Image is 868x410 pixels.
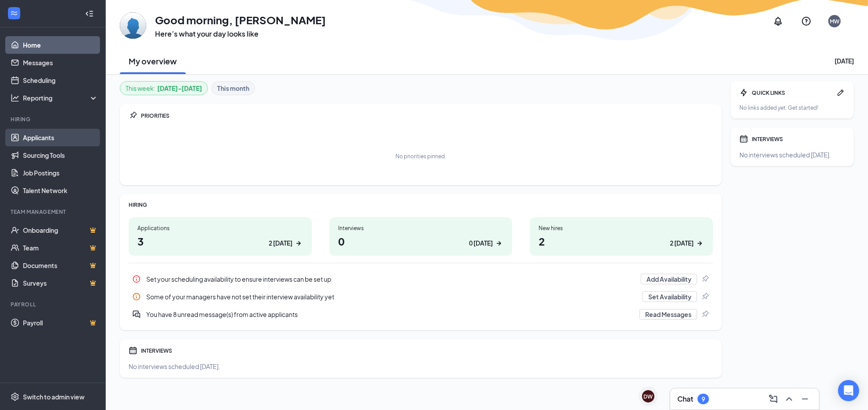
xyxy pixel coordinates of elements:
[129,217,312,256] a: Applications32 [DATE]ArrowRight
[126,83,202,93] div: This week :
[329,217,513,256] a: Interviews00 [DATE]ArrowRight
[23,71,98,89] a: Scheduling
[784,394,794,404] svg: ChevronUp
[23,164,98,182] a: Job Postings
[836,88,845,97] svg: Pen
[739,88,748,97] svg: Bolt
[695,239,704,248] svg: ArrowRight
[539,224,704,232] div: New hires
[800,394,810,404] svg: Minimize
[739,150,845,159] div: No interviews scheduled [DATE].
[701,292,709,301] svg: Pin
[641,274,697,284] button: Add Availability
[835,56,854,65] div: [DATE]
[639,309,697,320] button: Read Messages
[11,116,96,123] div: Hiring
[23,54,98,71] a: Messages
[129,306,713,323] div: You have 8 unread message(s) from active applicants
[338,224,504,232] div: Interviews
[129,111,137,120] svg: Pin
[141,347,713,354] div: INTERVIEWS
[11,392,19,401] svg: Settings
[129,288,713,306] a: InfoSome of your managers have not set their interview availability yetSet AvailabilityPin
[129,56,177,67] h2: My overview
[773,16,783,26] svg: Notifications
[146,275,635,283] div: Set your scheduling availability to ensure interviews can be set up
[141,112,713,119] div: PRIORITIES
[677,394,693,404] h3: Chat
[132,310,141,319] svg: DoubleChatActive
[23,392,85,401] div: Switch to admin view
[23,221,98,239] a: OnboardingCrown
[752,135,845,143] div: INTERVIEWS
[701,275,709,283] svg: Pin
[838,380,859,401] div: Open Intercom Messenger
[830,18,839,25] div: MW
[702,395,705,403] div: 9
[766,392,780,406] button: ComposeMessage
[129,362,713,371] div: No interviews scheduled [DATE].
[137,224,303,232] div: Applications
[530,217,713,256] a: New hires22 [DATE]ArrowRight
[129,201,713,209] div: HIRING
[23,36,98,54] a: Home
[739,104,845,112] div: No links added yet. Get started!
[23,257,98,274] a: DocumentsCrown
[120,12,146,39] img: Matt Woodruff
[11,208,96,216] div: Team Management
[294,239,303,248] svg: ArrowRight
[23,274,98,292] a: SurveysCrown
[752,89,833,97] div: QUICK LINKS
[739,134,748,143] svg: Calendar
[768,394,779,404] svg: ComposeMessage
[23,146,98,164] a: Sourcing Tools
[155,12,326,27] h1: Good morning, [PERSON_NAME]
[495,239,503,248] svg: ArrowRight
[338,234,504,249] h1: 0
[469,239,493,248] div: 0 [DATE]
[132,292,141,301] svg: Info
[801,16,812,26] svg: QuestionInfo
[85,9,94,18] svg: Collapse
[23,129,98,146] a: Applicants
[155,29,326,39] h3: Here’s what your day looks like
[146,292,637,301] div: Some of your managers have not set their interview availability yet
[10,9,18,18] svg: WorkstreamLogo
[137,234,303,249] h1: 3
[129,270,713,288] div: Set your scheduling availability to ensure interviews can be set up
[11,301,96,308] div: Payroll
[11,93,19,102] svg: Analysis
[23,182,98,199] a: Talent Network
[23,93,99,102] div: Reporting
[701,310,709,319] svg: Pin
[157,83,202,93] b: [DATE] - [DATE]
[782,392,796,406] button: ChevronUp
[129,270,713,288] a: InfoSet your scheduling availability to ensure interviews can be set upAdd AvailabilityPin
[129,306,713,323] a: DoubleChatActiveYou have 8 unread message(s) from active applicantsRead MessagesPin
[643,291,697,302] button: Set Availability
[132,275,141,283] svg: Info
[217,83,249,93] b: This month
[23,314,98,332] a: PayrollCrown
[395,153,446,160] div: No priorities pinned.
[129,346,137,355] svg: Calendar
[670,239,694,248] div: 2 [DATE]
[129,288,713,306] div: Some of your managers have not set their interview availability yet
[644,393,653,400] div: DW
[539,234,704,249] h1: 2
[269,239,292,248] div: 2 [DATE]
[23,239,98,257] a: TeamCrown
[798,392,812,406] button: Minimize
[146,310,634,319] div: You have 8 unread message(s) from active applicants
